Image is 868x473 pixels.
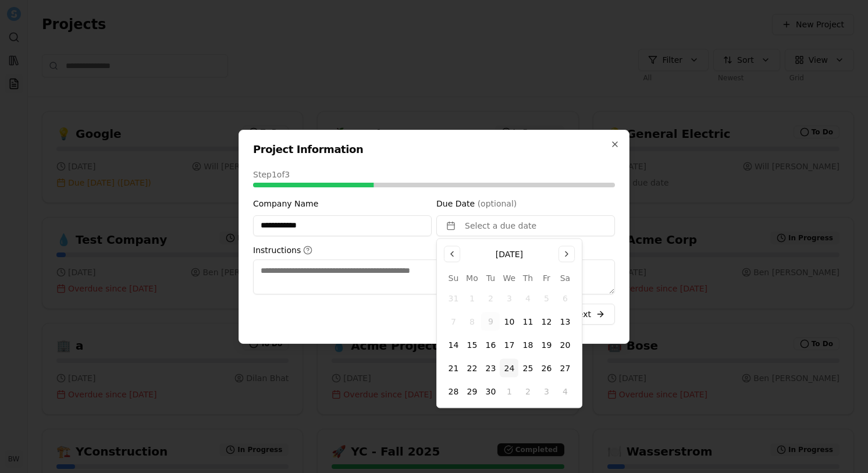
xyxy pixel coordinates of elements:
span: (optional) [478,199,517,208]
button: Wednesday, September 10th, 2025 [500,312,518,331]
button: Saturday, October 4th, 2025 [556,382,574,401]
label: Due Date [436,199,517,208]
button: Thursday, September 18th, 2025 [518,336,537,354]
button: Sunday, September 14th, 2025 [444,336,463,354]
th: Thursday [518,272,537,284]
label: Company Name [253,199,318,208]
button: Wednesday, September 24th, 2025 [500,359,518,378]
th: Tuesday [481,272,500,284]
th: Friday [537,272,556,284]
button: Monday, September 29th, 2025 [463,382,481,401]
button: Saturday, September 27th, 2025 [556,359,574,378]
button: Friday, October 3rd, 2025 [537,382,556,401]
button: Sunday, September 28th, 2025 [444,382,463,401]
button: Monday, September 15th, 2025 [463,336,481,354]
button: Thursday, October 2nd, 2025 [518,382,537,401]
button: Monday, September 22nd, 2025 [463,359,481,378]
button: Tuesday, September 16th, 2025 [481,336,500,354]
button: Friday, September 19th, 2025 [537,336,556,354]
button: Next [562,304,615,325]
button: Tuesday, September 30th, 2025 [481,382,500,401]
th: Saturday [556,272,574,284]
h2: Project Information [253,144,615,155]
button: Saturday, September 20th, 2025 [556,336,574,354]
button: Go to the Previous Month [444,246,460,262]
label: Instructions [253,246,615,255]
button: Select a due date [436,215,615,236]
button: Tuesday, September 23rd, 2025 [481,359,500,378]
button: Friday, September 12th, 2025 [537,312,556,331]
button: Saturday, September 13th, 2025 [556,312,574,331]
button: Thursday, September 25th, 2025 [518,359,537,378]
th: Wednesday [500,272,518,284]
button: Go to the Next Month [558,246,575,262]
button: Wednesday, October 1st, 2025 [500,382,518,401]
th: Sunday [444,272,463,284]
th: Monday [463,272,481,284]
button: Friday, September 26th, 2025 [537,359,556,378]
span: Step 1 of 3 [253,169,290,180]
button: [DATE] [467,246,552,262]
button: Thursday, September 11th, 2025 [518,312,537,331]
table: September 2025 [444,272,574,401]
button: Sunday, September 21st, 2025 [444,359,463,378]
button: Wednesday, September 17th, 2025 [500,336,518,354]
